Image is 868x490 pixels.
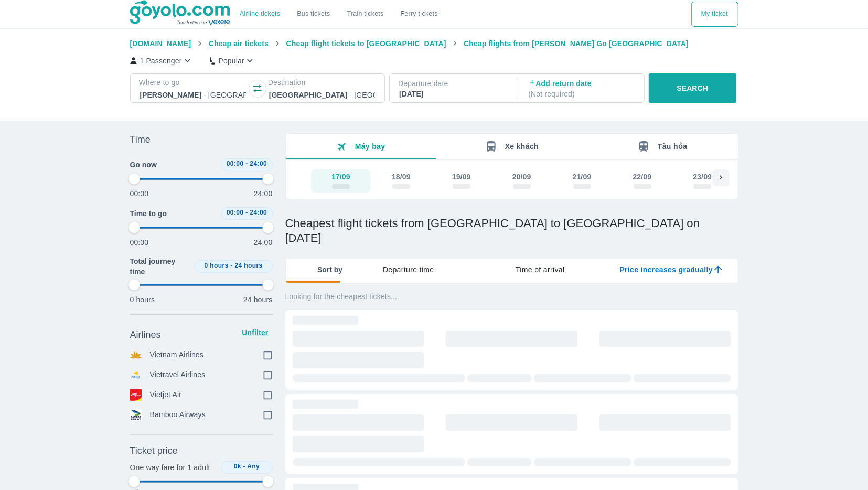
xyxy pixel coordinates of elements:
div: lab API tabs example [342,259,737,281]
p: Unfilter [242,327,268,338]
p: One way fare for 1 adult [130,462,210,473]
div: 20/09 [512,172,531,182]
p: Where to go [139,77,247,88]
span: 00:00 [227,160,244,167]
span: Cheap air tickets [209,39,269,48]
span: Tàu hỏa [658,142,688,151]
span: - [245,209,248,216]
span: - [245,160,248,167]
span: 24:00 [250,209,267,216]
span: 24:00 [250,160,267,167]
span: Airlines [130,328,161,341]
p: Destination [268,77,376,88]
p: 1 Passenger [140,56,182,66]
nav: breadcrumb [130,38,738,49]
span: 00:00 [227,209,244,216]
span: 0k [234,463,241,470]
div: 17/09 [331,172,350,182]
p: 0 hours [130,294,155,305]
div: 19/09 [452,172,471,182]
button: SEARCH [649,73,736,103]
button: Popular [210,55,255,66]
span: Sort by [317,264,342,275]
span: Any [247,463,260,470]
p: 00:00 [130,237,149,248]
div: scrollable day and price [311,169,713,193]
button: Unfilter [238,324,272,341]
button: 1 Passenger [130,55,193,66]
p: 24:00 [254,237,273,248]
span: Time [130,133,151,146]
div: 21/09 [573,172,592,182]
div: 23/09 [693,172,712,182]
div: 22/09 [633,172,652,182]
span: Xe khách [505,142,539,151]
div: choose transportation mode [691,2,738,27]
p: Vietravel Airlines [150,369,206,381]
h1: Cheapest flight tickets from [GEOGRAPHIC_DATA] to [GEOGRAPHIC_DATA] on [DATE] [285,216,738,246]
div: 18/09 [392,172,411,182]
span: 0 hours [205,262,229,269]
div: [DATE] [399,89,505,99]
a: Bus tickets [297,10,330,18]
p: Bamboo Airways [150,409,206,421]
span: - [230,262,232,269]
div: choose transportation mode [231,2,446,27]
p: SEARCH [677,83,708,93]
span: Time to go [130,208,167,219]
span: Cheap flight tickets to [GEOGRAPHIC_DATA] [286,39,446,48]
span: Price increases gradually [620,264,713,275]
button: My ticket [691,2,738,27]
a: Train tickets [339,2,392,27]
span: Departure time [383,264,434,275]
p: Popular [219,56,244,66]
span: 24 hours [235,262,263,269]
span: Total journey time [130,256,190,277]
p: Vietjet Air [150,389,182,401]
p: Looking for the cheapest tickets... [285,291,738,302]
p: Add return date [529,78,635,99]
span: - [243,463,245,470]
span: Go now [130,159,157,170]
p: 24:00 [254,188,273,199]
button: Ferry tickets [392,2,446,27]
a: Airline tickets [240,10,280,18]
p: Departure date [398,78,506,89]
span: Máy bay [355,142,385,151]
span: Time of arrival [516,264,564,275]
span: Cheap flights from [PERSON_NAME] Go [GEOGRAPHIC_DATA] [464,39,689,48]
p: Vietnam Airlines [150,349,204,361]
p: ( Not required ) [529,89,635,99]
p: 00:00 [130,188,149,199]
p: 24 hours [243,294,273,305]
span: [DOMAIN_NAME] [130,39,191,48]
span: Ticket price [130,444,178,457]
